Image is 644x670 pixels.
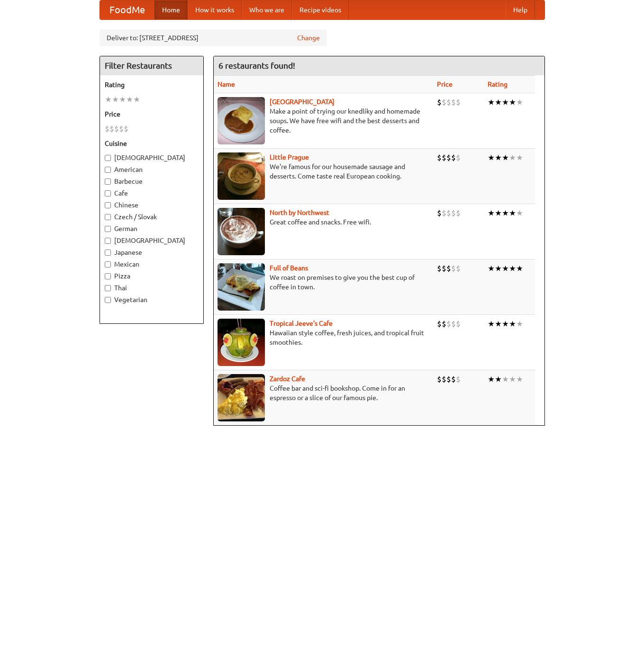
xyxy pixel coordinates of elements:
a: Tropical Jeeve's Cafe [270,320,333,327]
li: $ [119,124,124,134]
label: Thai [105,283,199,293]
input: German [105,226,111,232]
label: Czech / Slovak [105,212,199,222]
li: $ [437,152,442,163]
li: $ [109,124,114,134]
li: ★ [516,208,523,218]
p: We roast on premises to give you the best cup of coffee in town. [218,273,430,292]
li: $ [446,374,451,384]
a: Name [218,80,235,88]
li: ★ [502,374,509,384]
li: $ [446,319,451,329]
li: $ [456,208,461,218]
a: Recipe videos [292,0,349,19]
label: [DEMOGRAPHIC_DATA] [105,236,199,245]
img: beans.jpg [218,263,265,311]
input: Mexican [105,261,111,268]
li: ★ [488,263,495,274]
p: Coffee bar and sci-fi bookshop. Come in for an espresso or a slice of our famous pie. [218,384,430,402]
a: FoodMe [100,0,154,19]
li: ★ [112,94,119,105]
b: Zardoz Cafe [270,375,305,383]
li: ★ [502,208,509,218]
li: ★ [488,374,495,384]
input: [DEMOGRAPHIC_DATA] [105,238,111,244]
li: $ [456,319,461,329]
li: ★ [488,152,495,163]
a: Home [154,0,188,19]
li: $ [442,319,446,329]
label: Pizza [105,271,199,281]
li: $ [105,124,109,134]
p: Hawaiian style coffee, fresh juices, and tropical fruit smoothies. [218,328,430,347]
input: [DEMOGRAPHIC_DATA] [105,155,111,161]
li: $ [456,152,461,163]
li: ★ [502,263,509,274]
a: Change [297,33,320,43]
label: Chinese [105,200,199,210]
a: Help [506,0,535,19]
li: $ [442,97,446,107]
li: ★ [509,97,516,107]
label: American [105,165,199,174]
li: ★ [516,263,523,274]
li: ★ [488,97,495,107]
input: Pizza [105,273,111,279]
li: ★ [516,97,523,107]
label: Mexican [105,259,199,269]
h5: Price [105,109,199,119]
li: ★ [516,374,523,384]
li: $ [442,263,446,274]
li: $ [437,263,442,274]
li: $ [446,263,451,274]
li: ★ [495,319,502,329]
h5: Rating [105,80,199,89]
li: $ [451,152,456,163]
li: $ [442,374,446,384]
a: Little Prague [270,153,309,161]
li: $ [437,319,442,329]
li: $ [456,263,461,274]
li: $ [437,97,442,107]
ng-pluralize: 6 restaurants found! [218,61,295,70]
li: ★ [495,263,502,274]
input: Czech / Slovak [105,214,111,220]
input: Barbecue [105,179,111,185]
label: [DEMOGRAPHIC_DATA] [105,153,199,162]
li: $ [446,152,451,163]
li: ★ [502,152,509,163]
p: We're famous for our housemade sausage and desserts. Come taste real European cooking. [218,162,430,181]
img: czechpoint.jpg [218,97,265,144]
li: $ [451,374,456,384]
img: north.jpg [218,208,265,255]
li: ★ [488,319,495,329]
input: Cafe [105,190,111,197]
img: littleprague.jpg [218,152,265,200]
label: Barbecue [105,177,199,186]
label: German [105,224,199,233]
li: ★ [133,94,140,105]
li: $ [446,208,451,218]
input: American [105,167,111,173]
li: ★ [126,94,133,105]
li: $ [442,208,446,218]
li: $ [451,263,456,274]
li: ★ [495,97,502,107]
li: ★ [509,374,516,384]
li: ★ [509,208,516,218]
a: Who we are [242,0,292,19]
li: $ [114,124,119,134]
h5: Cuisine [105,139,199,148]
input: Thai [105,285,111,291]
a: North by Northwest [270,209,329,216]
a: Rating [488,80,508,88]
li: ★ [502,319,509,329]
a: Full of Beans [270,264,308,272]
a: [GEOGRAPHIC_DATA] [270,98,335,106]
p: Make a point of trying our knedlíky and homemade soups. We have free wifi and the best desserts a... [218,107,430,135]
